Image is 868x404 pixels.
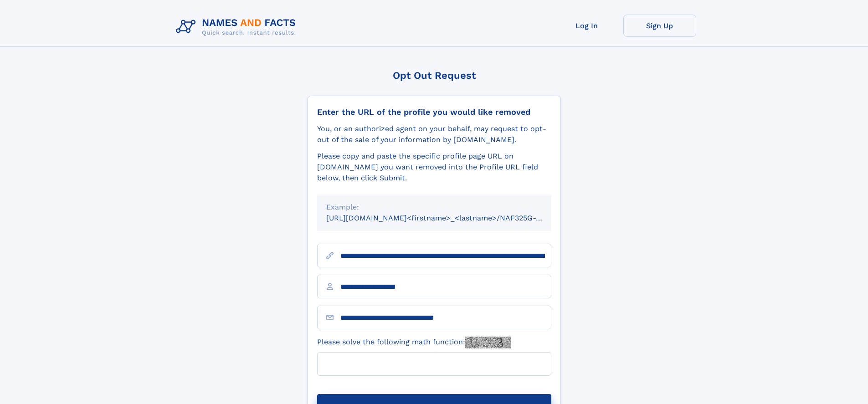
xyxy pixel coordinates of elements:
div: Enter the URL of the profile you would like removed [317,107,551,117]
a: Log In [550,15,623,37]
div: Opt Out Request [308,70,561,81]
label: Please solve the following math function: [317,337,511,348]
img: Logo Names and Facts [172,15,303,39]
div: Please copy and paste the specific profile page URL on [DOMAIN_NAME] you want removed into the Pr... [317,151,551,184]
div: You, or an authorized agent on your behalf, may request to opt-out of the sale of your informatio... [317,123,551,145]
small: [URL][DOMAIN_NAME]<firstname>_<lastname>/NAF325G-xxxxxxxx [326,214,569,222]
a: Sign Up [623,15,696,37]
div: Example: [326,202,542,213]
